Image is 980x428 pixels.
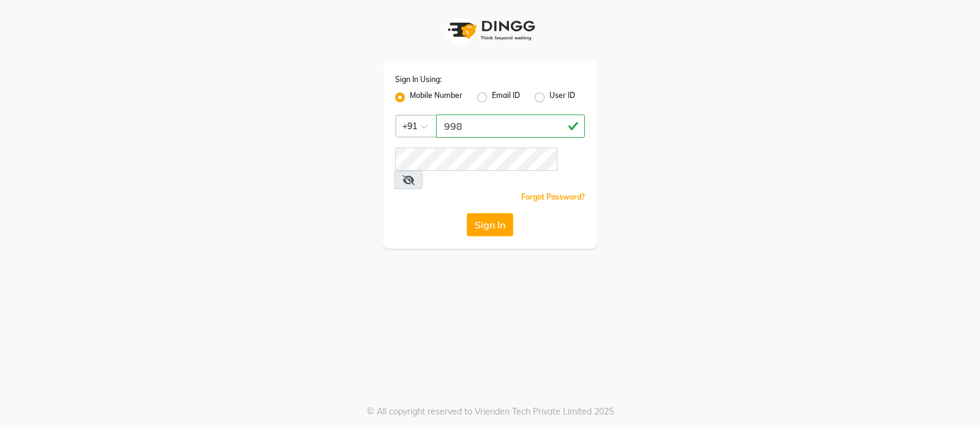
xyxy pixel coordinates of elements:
label: User ID [549,90,575,105]
label: Email ID [492,90,520,105]
button: Sign In [467,213,513,236]
input: Username [436,115,585,138]
label: Sign In Using: [395,74,442,85]
img: logo1.svg [441,12,539,48]
input: Username [395,148,557,171]
a: Forgot Password? [521,192,585,201]
label: Mobile Number [410,90,462,105]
